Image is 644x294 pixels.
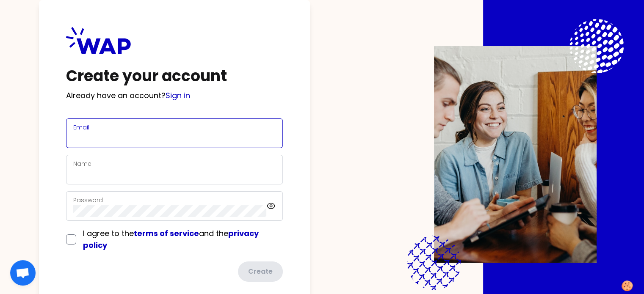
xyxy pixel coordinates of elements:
a: Sign in [166,90,190,101]
div: Ouvrir le chat [10,260,36,286]
label: Password [73,196,103,204]
span: I agree to the and the [83,228,259,250]
p: Already have an account? [66,90,283,102]
h1: Create your account [66,68,283,85]
img: Description [434,46,597,263]
button: Create [238,261,283,282]
label: Name [73,159,91,168]
label: Email [73,123,89,132]
a: terms of service [134,228,199,239]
